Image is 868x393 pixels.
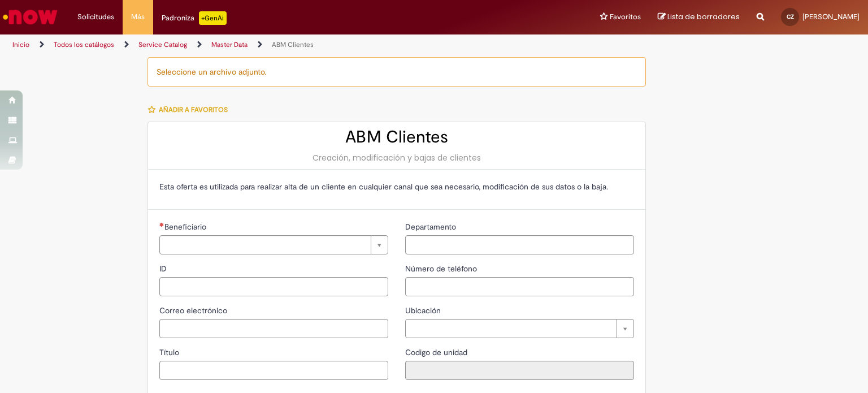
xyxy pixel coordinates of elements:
input: Codigo de unidad [405,361,634,380]
input: ID [159,277,388,296]
label: Solo lectura: Codigo de unidad [405,347,470,358]
ul: Rutas de acceso a la página [8,34,570,55]
span: Obligatorios [159,222,164,227]
div: Creación, modificación y bajas de clientes [159,152,634,163]
span: Correo electrónico [159,305,229,316]
a: ABM Clientes [272,40,314,49]
a: Borrar campo Beneficiario [159,235,388,254]
span: Número de teléfono [405,264,479,274]
span: Solicitudes [77,11,114,23]
span: Solo lectura: Codigo de unidad [405,347,470,357]
a: Borrar campo Ubicación [405,319,634,338]
input: Departamento [405,235,634,254]
span: ID [159,264,169,274]
span: Título [159,347,181,357]
a: Inicio [12,40,29,49]
span: Ubicación [405,305,443,316]
span: Obligatorios - Beneficiario [164,222,209,232]
span: Favoritos [610,11,641,23]
span: Lista de borradores [667,11,740,22]
span: Más [131,11,145,23]
span: Departamento [405,222,458,232]
span: Añadir a favoritos [159,105,228,114]
img: ServiceNow [1,6,59,28]
input: Título [159,361,388,380]
input: Correo electrónico [159,319,388,338]
h2: ABM Clientes [159,128,634,146]
div: Seleccione un archivo adjunto. [147,57,646,87]
p: Esta oferta es utilizada para realizar alta de un cliente en cualquier canal que sea necesario, m... [159,181,634,192]
a: Service Catalog [138,40,187,49]
p: +GenAi [199,11,227,25]
a: Lista de borradores [658,12,740,23]
a: Todos los catálogos [54,40,114,49]
span: [PERSON_NAME] [802,12,860,21]
a: Master Data [211,40,248,49]
div: Padroniza [162,11,227,25]
span: CZ [787,13,794,20]
input: Número de teléfono [405,277,634,296]
button: Añadir a favoritos [147,98,234,122]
